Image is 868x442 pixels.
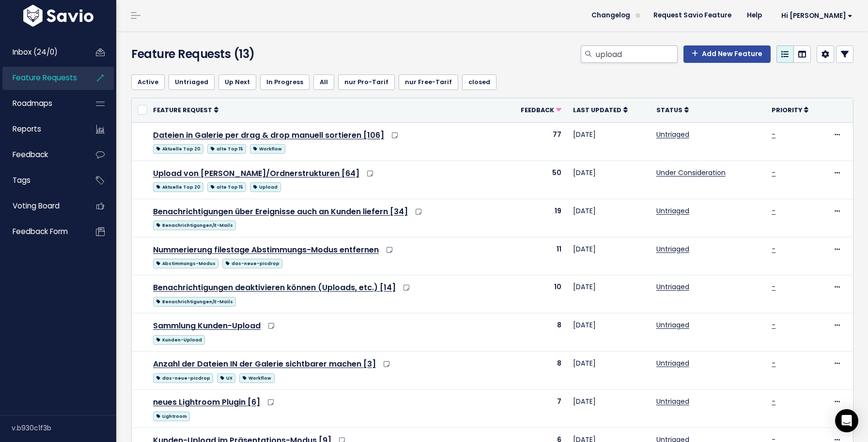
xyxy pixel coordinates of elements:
a: Up Next [218,74,256,90]
a: Dateien in Galerie per drag & drop manuell sortieren [106] [153,130,384,141]
a: Untriaged [656,320,689,330]
td: [DATE] [567,199,651,237]
span: UX [217,373,235,383]
td: 8 [501,313,567,352]
a: Kunden-Upload [153,333,205,345]
h4: Feature Requests (13) [131,45,362,63]
a: - [772,358,775,368]
a: Untriaged [656,244,689,254]
span: Changelog [591,12,630,19]
ul: Filter feature requests [131,74,853,90]
a: - [772,206,775,216]
a: Help [739,8,770,23]
a: Aktuelle Top 20 [153,180,203,192]
a: Feedback form [2,221,80,243]
a: Benachrichtigungen deaktivieren können (Uploads, etc.) [14] [153,282,396,293]
a: UX [217,371,235,383]
span: Benachrichtigungen/E-Mails [153,221,236,230]
input: Search features... [595,45,678,63]
a: - [772,244,775,254]
span: Kunden-Upload [153,335,205,345]
a: - [772,130,775,139]
a: Benachrichtigungen über Ereignisse auch an Kunden liefern [34] [153,206,408,217]
a: Inbox (24/0) [2,41,80,63]
span: Workflow [239,373,274,383]
a: Last Updated [573,105,628,115]
span: das-neue-picdrop [153,373,213,383]
a: Priority [772,105,808,115]
span: alte Top 15 [207,144,246,154]
span: Feedback form [13,226,68,236]
span: Last Updated [573,106,621,114]
a: Aktuelle Top 20 [153,142,203,154]
a: Roadmaps [2,92,80,115]
img: logo-white.9d6f32f41409.svg [21,5,96,27]
a: Abstimmungs-Modus [153,257,218,269]
span: Roadmaps [13,98,52,108]
a: Upload [250,180,280,192]
a: - [772,397,775,406]
a: das-neue-picdrop [222,257,282,269]
span: alte Top 15 [207,182,246,192]
span: Inbox (24/0) [13,47,58,57]
span: Feature Requests [13,73,77,83]
td: 11 [501,237,567,275]
a: neues Lightroom Plugin [6] [153,397,260,408]
td: 7 [501,390,567,428]
span: Upload [250,182,280,192]
a: - [772,168,775,177]
a: Feedback [521,105,561,115]
a: Reports [2,118,80,140]
a: Tags [2,169,80,192]
td: [DATE] [567,122,651,161]
span: Feedback [521,106,554,114]
a: Untriaged [656,358,689,368]
td: [DATE] [567,275,651,313]
span: Voting Board [13,201,60,211]
td: 8 [501,352,567,390]
span: Lightroom [153,412,190,421]
td: [DATE] [567,237,651,275]
a: Sammlung Kunden-Upload [153,320,261,331]
span: das-neue-picdrop [222,259,282,268]
a: Add New Feature [683,45,771,63]
a: Feature Requests [2,67,80,89]
td: 19 [501,199,567,237]
a: Request Savio Feature [646,8,739,23]
td: 50 [501,161,567,199]
span: Status [656,106,682,114]
td: 77 [501,122,567,161]
td: [DATE] [567,390,651,428]
td: 10 [501,275,567,313]
a: Untriaged [169,74,215,90]
td: [DATE] [567,352,651,390]
a: Active [131,74,165,90]
a: Lightroom [153,410,190,422]
a: In Progress [260,74,310,90]
a: nur Free-Tarif [399,74,458,90]
a: Feature Request [153,105,218,115]
a: Untriaged [656,397,689,406]
a: - [772,282,775,292]
td: [DATE] [567,161,651,199]
div: v.b930c1f3b [12,415,116,441]
span: Benachrichtigungen/E-Mails [153,297,236,307]
a: Workflow [239,371,274,383]
a: Feedback [2,144,80,166]
a: Untriaged [656,206,689,216]
span: Hi [PERSON_NAME] [781,12,852,19]
a: - [772,320,775,330]
span: Feature Request [153,106,212,114]
span: Abstimmungs-Modus [153,259,218,268]
a: nur Pro-Tarif [338,74,395,90]
a: das-neue-picdrop [153,371,213,383]
a: Untriaged [656,282,689,292]
span: Priority [772,106,802,114]
a: Under Consideration [656,168,726,177]
a: Voting Board [2,195,80,217]
a: Hi [PERSON_NAME] [770,8,860,23]
a: alte Top 15 [207,180,246,192]
a: All [313,74,334,90]
a: Workflow [250,142,285,154]
span: Aktuelle Top 20 [153,144,203,154]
